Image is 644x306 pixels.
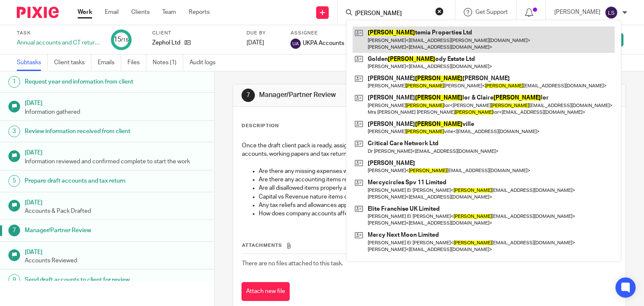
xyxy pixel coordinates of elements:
a: Reports [189,8,210,16]
img: Pixie [17,7,59,18]
h1: Review information received from client [25,125,145,138]
p: [PERSON_NAME] [554,8,600,16]
div: 5 [8,175,20,187]
p: Are all disallowed items properly added back in corporation tax computation? [259,184,617,192]
span: Get Support [475,9,508,15]
span: There are no files attached to this task. [242,261,343,267]
h1: [DATE] [25,97,206,107]
h1: Manager/Partner Review [259,91,447,99]
a: Notes (1) [153,55,183,71]
h1: [DATE] [25,196,206,207]
p: Accounts Reviewed [25,256,206,265]
p: Description [241,123,279,129]
p: Are there any missing expenses which client could have genuinely claim to reduce the tax bill? [259,167,617,175]
div: 7 [8,225,20,236]
div: 1 [8,76,20,88]
p: Are there any accounting items requiring special accounting treatment or disclosure? [259,175,617,184]
span: UKPA Accounts [303,39,344,47]
div: [DATE] [247,39,280,47]
small: /15 [121,38,129,42]
p: Information gathered [25,108,206,116]
a: Client tasks [54,55,91,71]
button: Attach new file [241,282,290,301]
h1: Manager/Partner Review [25,224,145,237]
h1: Request year end information from client [25,76,145,88]
p: Information reviewed and confirmed complete to start the work [25,157,206,166]
a: Audit logs [190,55,222,71]
div: Annual accounts and CT return - Current [17,39,101,47]
button: Clear [435,7,444,16]
p: Zephol Ltd [152,39,180,47]
p: Accounts & Pack Drafted [25,207,206,215]
label: Due by [247,30,280,37]
div: 9 [8,274,20,286]
p: Capital vs Revenue nature items considered? [259,193,617,201]
a: Emails [98,55,121,71]
a: Clients [131,8,150,16]
h1: [DATE] [25,146,206,157]
h1: [DATE] [25,246,206,256]
img: svg%3E [605,6,618,19]
label: Assignee [291,30,344,37]
div: 15 [114,35,129,44]
a: Files [127,55,146,71]
img: svg%3E [291,39,301,49]
a: Email [105,8,119,16]
label: Task [17,30,101,37]
label: Client [152,30,236,37]
span: Attachments [242,243,282,248]
p: Once the draft client pack is ready, assign the task to relevant manager/partner for review. Revi... [242,141,617,159]
input: Search [354,10,430,18]
h1: Send draft accounts to client for review [25,274,145,286]
a: Subtasks [17,55,48,71]
a: Team [162,8,176,16]
p: How does company accounts affect personal tax returns (e.g. dividends & interest paid by the comp... [259,209,617,218]
h1: Prepare draft accounts and tax return [25,175,145,187]
div: 3 [8,126,20,137]
a: Work [78,8,92,16]
p: Any tax reliefs and allowances applicable? [259,201,617,209]
div: 7 [241,89,255,102]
